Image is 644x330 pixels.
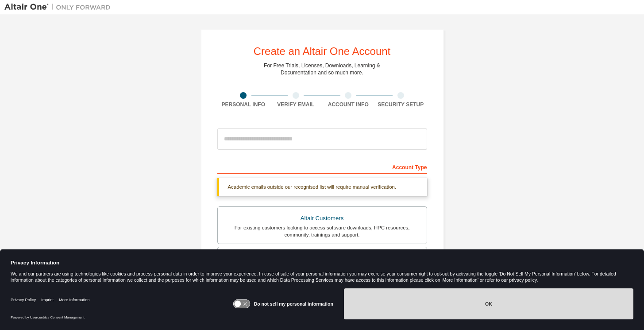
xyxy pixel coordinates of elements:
div: Personal Info [217,101,270,108]
div: Verify Email [270,101,322,108]
div: Account Info [322,101,375,108]
div: For Free Trials, Licenses, Downloads, Learning & Documentation and so much more. [264,62,380,76]
div: Academic emails outside our recognised list will require manual verification. [217,178,427,196]
div: For existing customers looking to access software downloads, HPC resources, community, trainings ... [223,224,421,238]
div: Altair Customers [223,212,421,225]
img: Altair One [4,3,115,12]
div: Create an Altair One Account [254,46,391,57]
div: Security Setup [374,101,427,108]
div: Account Type [217,159,427,174]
